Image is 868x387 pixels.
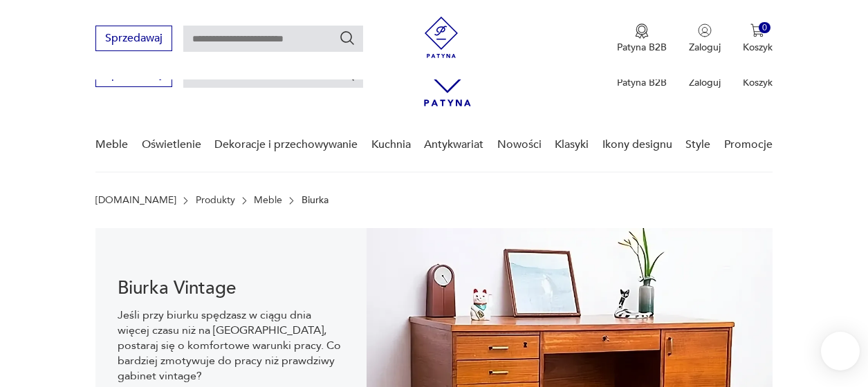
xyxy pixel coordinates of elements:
button: 0Koszyk [743,23,773,54]
button: Szukaj [339,30,355,46]
a: Nowości [497,118,542,171]
a: Kuchnia [371,118,411,171]
a: Dekoracje i przechowywanie [214,118,358,171]
img: Ikonka użytkownika [698,23,712,37]
a: Antykwariat [424,118,483,171]
a: Sprzedawaj [95,70,172,80]
img: Patyna - sklep z meblami i dekoracjami vintage [421,17,462,58]
a: Promocje [724,118,773,171]
p: Zaloguj [689,76,721,89]
img: Ikona koszyka [750,23,764,37]
div: 0 [759,22,770,34]
p: Koszyk [743,76,773,89]
p: Zaloguj [689,41,721,54]
a: Oświetlenie [142,118,201,171]
iframe: Smartsupp widget button [821,332,860,370]
img: Ikona medalu [635,23,649,39]
button: Zaloguj [689,23,721,54]
a: Meble [95,118,128,171]
a: Ikona medaluPatyna B2B [617,23,667,54]
p: Biurka [302,195,329,206]
p: Patyna B2B [617,76,667,89]
p: Koszyk [743,41,773,54]
button: Sprzedawaj [95,26,172,51]
h1: Biurka Vintage [118,280,344,296]
button: Patyna B2B [617,23,667,54]
a: Style [685,118,710,171]
a: Produkty [196,195,235,206]
p: Jeśli przy biurku spędzasz w ciągu dnia więcej czasu niż na [GEOGRAPHIC_DATA], postaraj się o kom... [118,308,344,384]
a: Meble [254,195,282,206]
a: [DOMAIN_NAME] [95,195,176,206]
a: Klasyki [555,118,589,171]
a: Ikony designu [602,118,672,171]
a: Sprzedawaj [95,35,172,44]
p: Patyna B2B [617,41,667,54]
